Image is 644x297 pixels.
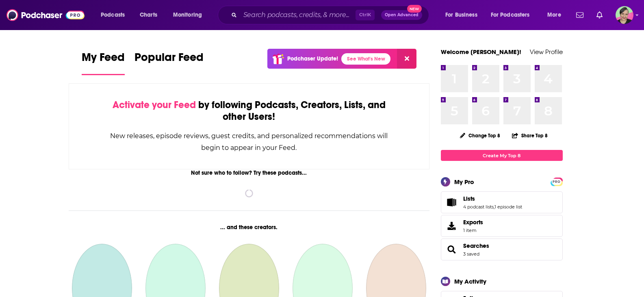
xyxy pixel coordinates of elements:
[616,6,633,24] span: Logged in as LizDVictoryBelt
[444,244,460,255] a: Searches
[110,130,389,154] div: New releases, episode reviews, guest credits, and personalized recommendations will begin to appe...
[441,215,563,237] a: Exports
[616,6,633,24] img: User Profile
[463,251,479,257] a: 3 saved
[287,55,338,62] p: Podchaser Update!
[512,128,548,143] button: Share Top 8
[110,99,389,123] div: by following Podcasts, Creators, Lists, and other Users!
[385,13,418,17] span: Open Advanced
[542,9,571,22] button: open menu
[463,195,475,202] span: Lists
[444,220,460,232] span: Exports
[240,9,356,22] input: Search podcasts, credits, & more...
[547,9,561,21] span: More
[381,10,422,20] button: Open AdvancedNew
[441,238,563,260] span: Searches
[95,9,135,22] button: open menu
[486,9,542,22] button: open menu
[69,169,430,176] div: Not sure who to follow? Try these podcasts...
[7,7,85,23] img: Podchaser - Follow, Share and Rate Podcasts
[494,204,494,210] span: ,
[440,9,488,22] button: open menu
[69,224,430,231] div: ... and these creators.
[463,219,483,226] span: Exports
[134,50,204,69] span: Popular Feed
[407,5,422,13] span: New
[167,9,212,22] button: open menu
[463,242,489,249] a: Searches
[134,50,204,75] a: Popular Feed
[463,204,494,210] a: 4 podcast lists
[441,150,563,161] a: Create My Top 8
[356,10,375,20] span: Ctrl K
[454,178,474,186] div: My Pro
[530,48,563,56] a: View Profile
[226,6,437,24] div: Search podcasts, credits, & more...
[82,50,125,69] span: My Feed
[445,9,477,21] span: For Business
[101,9,125,21] span: Podcasts
[552,178,562,184] a: PRO
[454,277,486,285] div: My Activity
[463,195,522,202] a: Lists
[113,99,196,111] span: Activate your Feed
[444,197,460,208] a: Lists
[494,204,522,210] a: 1 episode list
[463,228,483,233] span: 1 item
[593,8,606,22] a: Show notifications dropdown
[140,9,157,21] span: Charts
[441,48,521,56] a: Welcome [PERSON_NAME]!
[616,6,633,24] button: Show profile menu
[573,8,587,22] a: Show notifications dropdown
[341,53,390,65] a: See What's New
[441,191,563,213] span: Lists
[491,9,530,21] span: For Podcasters
[82,50,125,75] a: My Feed
[455,130,505,141] button: Change Top 8
[134,9,162,22] a: Charts
[173,9,202,21] span: Monitoring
